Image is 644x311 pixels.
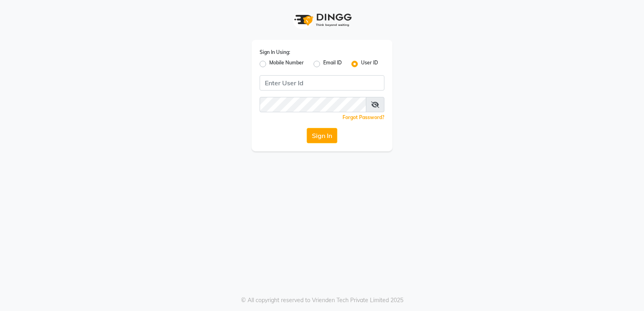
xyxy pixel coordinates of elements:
input: Username [260,97,366,112]
input: Username [260,75,384,91]
label: User ID [361,59,378,69]
img: logo1.svg [290,8,354,32]
a: Forgot Password? [343,114,384,120]
button: Sign In [307,128,337,143]
label: Sign In Using: [260,49,290,56]
label: Mobile Number [269,59,304,69]
label: Email ID [323,59,342,69]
